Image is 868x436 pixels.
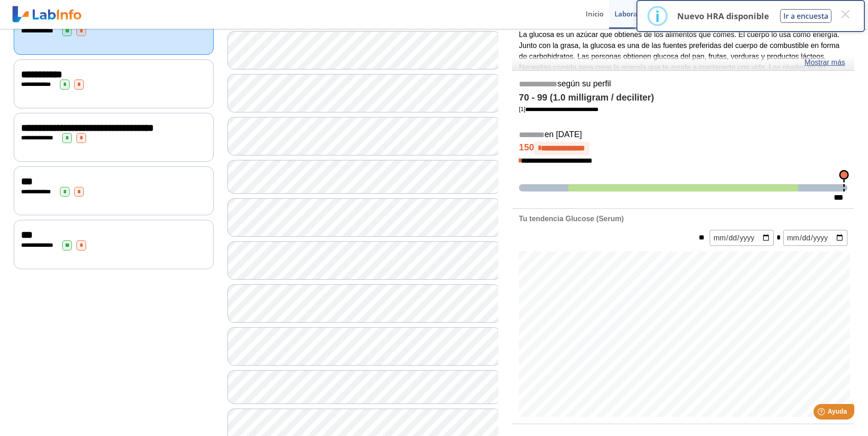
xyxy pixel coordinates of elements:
[519,106,598,112] a: [1]
[519,29,847,95] p: La glucosa es un azúcar que obtienes de los alimentos que comes. El cuerpo lo usa como energía. J...
[655,8,660,24] div: i
[837,6,853,22] button: Close this dialog
[710,230,774,246] input: mm/dd/yyyy
[519,142,847,155] h4: 150
[783,230,847,246] input: mm/dd/yyyy
[519,79,847,90] h5: según su perfil
[787,400,858,426] iframe: Help widget launcher
[780,9,831,23] button: Ir a encuesta
[804,57,845,68] a: Mostrar más
[519,92,847,103] h4: 70 - 99 (1.0 milligram / deciliter)
[519,130,847,140] h5: en [DATE]
[677,11,769,21] p: Nuevo HRA disponible
[519,215,624,223] b: Tu tendencia Glucose (Serum)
